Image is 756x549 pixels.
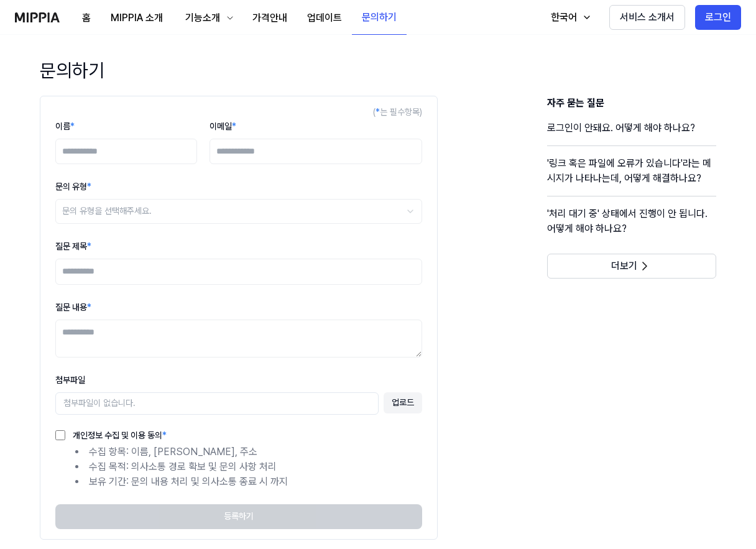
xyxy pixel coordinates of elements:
button: 문의하기 [352,5,407,30]
button: 업데이트 [297,6,352,30]
a: '링크 혹은 파일에 오류가 있습니다'라는 메시지가 나타나는데, 어떻게 해결하나요? [547,156,716,196]
label: 첨부파일 [55,375,85,385]
button: 가격안내 [242,6,297,30]
li: 수집 항목: 이름, [PERSON_NAME], 주소 [75,445,422,459]
label: 이름 [55,121,75,131]
label: 문의 유형 [55,182,91,191]
button: 홈 [72,6,101,30]
button: MIPPIA 소개 [101,6,173,30]
div: 한국어 [548,10,579,25]
a: 문의하기 [352,1,407,35]
button: 로그인 [695,5,741,30]
li: 보유 기간: 문의 내용 처리 및 의사소통 종료 시 까지 [75,474,422,489]
a: 업데이트 [297,1,352,35]
a: 로그인이 안돼요. 어떻게 해야 하나요? [547,121,716,145]
li: 수집 목적: 의사소통 경로 확보 및 문의 사항 처리 [75,459,422,474]
a: '처리 대기 중' 상태에서 진행이 안 됩니다. 어떻게 해야 하나요? [547,206,716,246]
div: ( 는 필수항목) [55,106,422,119]
button: 한국어 [538,5,599,30]
label: 개인정보 수집 및 이용 동의 [65,431,167,440]
span: 더보기 [611,260,637,272]
button: 업로드 [384,392,422,413]
div: 기능소개 [183,11,223,25]
img: logo [15,12,60,22]
label: 이메일 [210,121,236,131]
button: 서비스 소개서 [609,5,685,30]
h3: 자주 묻는 질문 [547,96,716,111]
a: 더보기 [547,260,716,272]
label: 질문 내용 [55,302,91,312]
label: 질문 제목 [55,241,91,251]
h1: 문의하기 [40,57,104,83]
button: 기능소개 [173,6,242,30]
button: 더보기 [547,254,716,279]
div: 첨부파일이 없습니다. [55,392,379,415]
